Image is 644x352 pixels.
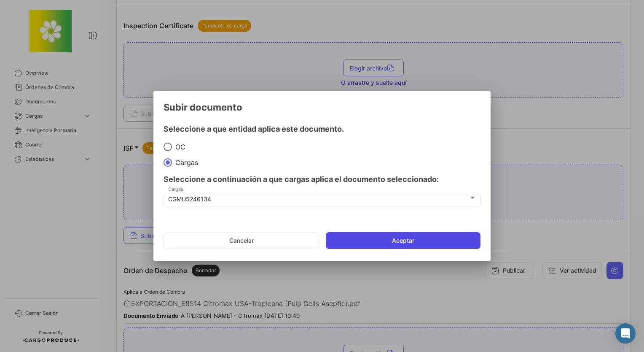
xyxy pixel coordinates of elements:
span: OC [172,143,185,151]
h4: Seleccione a que entidad aplica este documento. [164,123,480,135]
mat-select-trigger: CGMU5246134 [168,195,211,203]
button: Aceptar [326,232,480,249]
span: Cargas [172,158,198,167]
h4: Seleccione a continuación a que cargas aplica el documento seleccionado: [164,173,480,185]
button: Cancelar [164,232,319,249]
div: Abrir Intercom Messenger [615,323,636,344]
h3: Subir documento [164,101,480,113]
